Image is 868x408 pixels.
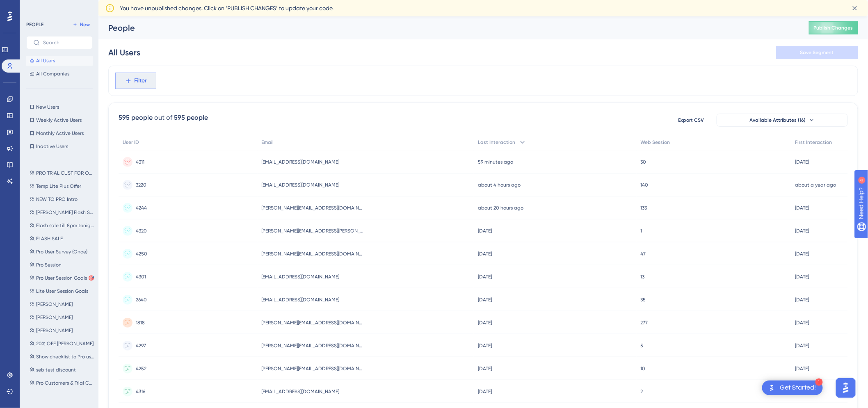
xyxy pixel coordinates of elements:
time: [DATE] [478,228,492,234]
time: [DATE] [478,297,492,303]
span: Export CSV [678,117,704,123]
span: 35 [641,296,646,303]
iframe: UserGuiding AI Assistant Launcher [834,376,858,400]
div: Get Started! [780,383,816,392]
button: 20% OFF [PERSON_NAME] [26,339,98,349]
span: Temp Lite Plus Offer [36,183,81,189]
time: [DATE] [478,274,492,280]
button: Pro User Survey (Once) [26,247,98,257]
span: 20% OFF [PERSON_NAME] [36,340,94,347]
button: NEW TO PRO Intro [26,194,98,204]
div: 4 [57,4,59,11]
span: 1818 [136,319,145,326]
button: Filter [115,73,156,89]
span: [EMAIL_ADDRESS][DOMAIN_NAME] [262,388,340,395]
time: [DATE] [795,228,809,234]
span: 4297 [136,342,146,349]
button: New Users [26,102,93,112]
span: Inactive Users [36,143,68,150]
span: [PERSON_NAME] [36,314,73,321]
button: All Companies [26,69,93,79]
time: [DATE] [795,320,809,326]
button: [PERSON_NAME] Flash Sale [26,207,98,217]
span: Weekly Active Users [36,117,82,123]
span: Need Help? [19,2,51,12]
button: Pro Customers & Trial Customers [26,378,98,388]
span: seb test discount [36,367,76,373]
div: 1 [815,378,823,386]
time: [DATE] [478,366,492,372]
span: Lite Users [36,393,58,399]
span: 10 [641,365,646,372]
span: First Interaction [795,139,832,146]
button: Pro User Session Goals 🎯 [26,273,98,283]
time: [DATE] [478,251,492,257]
span: 3220 [136,182,146,188]
span: Filter [135,76,147,86]
span: 4320 [136,228,147,234]
div: 595 people [119,113,153,123]
div: PEOPLE [26,21,43,28]
span: Email [262,139,274,146]
span: [PERSON_NAME][EMAIL_ADDRESS][DOMAIN_NAME] [262,205,364,211]
button: Pro Session [26,260,98,270]
span: [EMAIL_ADDRESS][DOMAIN_NAME] [262,182,340,188]
div: out of [154,113,172,123]
div: People [108,22,788,34]
span: 2 [641,388,643,395]
time: [DATE] [795,343,809,349]
span: 30 [641,159,646,165]
button: Temp Lite Plus Offer [26,181,98,191]
time: [DATE] [795,274,809,280]
span: 1 [641,228,642,234]
div: 595 people [174,113,208,123]
span: [PERSON_NAME] [36,327,73,334]
time: 59 minutes ago [478,159,513,165]
span: 133 [641,205,647,211]
time: [DATE] [795,205,809,211]
span: 47 [641,251,646,257]
div: All Users [108,47,140,58]
span: 4244 [136,205,147,211]
time: [DATE] [478,389,492,394]
button: New [70,20,93,30]
span: Web Session [641,139,670,146]
span: [PERSON_NAME][EMAIL_ADDRESS][DOMAIN_NAME] [262,251,364,257]
span: Flash sale till 8pm tonight [36,222,94,229]
span: [PERSON_NAME][EMAIL_ADDRESS][DOMAIN_NAME] [262,342,364,349]
button: Export CSV [671,114,712,127]
div: Open Get Started! checklist, remaining modules: 1 [762,381,823,395]
span: [PERSON_NAME][EMAIL_ADDRESS][DOMAIN_NAME] [262,319,364,326]
time: [DATE] [795,159,809,165]
span: Pro Session [36,262,62,268]
span: Show checklist to Pro users [36,353,94,360]
button: Monthly Active Users [26,128,93,138]
span: Pro User Survey (Once) [36,248,87,255]
button: Weekly Active Users [26,115,93,125]
button: FLASH SALE [26,234,98,244]
span: PRO TRIAL CUST FOR OFFER [PERSON_NAME] [36,170,94,176]
button: seb test discount [26,365,98,375]
span: 140 [641,182,649,188]
span: [PERSON_NAME] Flash Sale [36,209,94,216]
time: about 20 hours ago [478,205,523,211]
span: Save Segment [800,49,834,56]
span: 4250 [136,251,147,257]
button: Publish Changes [809,21,858,34]
span: Pro Customers & Trial Customers [36,380,94,386]
span: All Users [36,57,55,64]
button: Flash sale till 8pm tonight [26,221,98,230]
span: Publish Changes [814,25,853,31]
span: 4252 [136,365,146,372]
button: PRO TRIAL CUST FOR OFFER [PERSON_NAME] [26,168,98,178]
time: [DATE] [478,343,492,349]
button: Save Segment [776,46,858,59]
button: Inactive Users [26,141,93,151]
span: [EMAIL_ADDRESS][DOMAIN_NAME] [262,274,340,280]
span: You have unpublished changes. Click on ‘PUBLISH CHANGES’ to update your code. [120,3,333,13]
span: 277 [641,319,648,326]
span: [PERSON_NAME][EMAIL_ADDRESS][PERSON_NAME][DOMAIN_NAME] [262,228,364,234]
span: [EMAIL_ADDRESS][DOMAIN_NAME] [262,159,340,165]
time: [DATE] [795,366,809,372]
span: Lite User Session Goals [36,288,88,294]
